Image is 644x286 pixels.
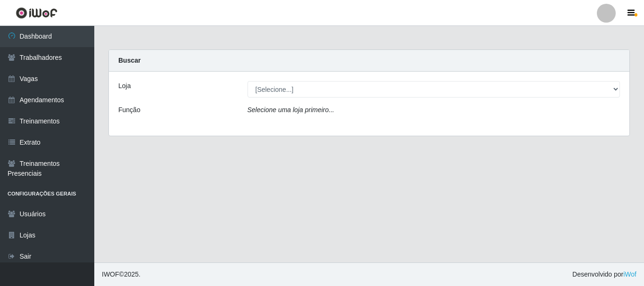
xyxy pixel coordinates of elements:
span: Desenvolvido por [572,270,636,279]
label: Função [118,105,140,115]
a: iWof [623,270,636,278]
strong: Buscar [118,57,140,64]
span: IWOF [102,270,119,278]
span: © 2025 . [102,270,140,279]
i: Selecione uma loja primeiro... [248,106,334,114]
img: CoreUI Logo [16,7,58,19]
label: Loja [118,81,131,91]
